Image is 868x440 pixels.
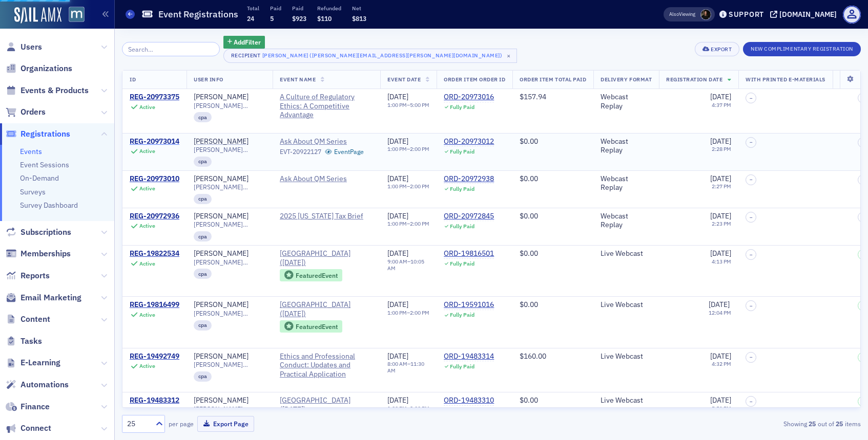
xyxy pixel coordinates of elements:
[520,211,538,221] span: $0.00
[387,183,407,190] time: 1:00 PM
[387,211,408,221] span: [DATE]
[130,212,179,221] div: REG-20972936
[130,396,179,405] a: REG-19483312
[194,221,265,228] span: [PERSON_NAME][EMAIL_ADDRESS][PERSON_NAME][DOMAIN_NAME]
[6,270,50,281] a: Reports
[280,396,373,414] span: MACPA Town Hall (May 2023)
[6,336,42,347] a: Tasks
[410,405,429,412] time: 2:00 PM
[6,227,71,238] a: Subscriptions
[450,223,474,230] div: Fully Paid
[194,93,249,102] div: [PERSON_NAME]
[20,201,78,210] a: Survey Dashboard
[450,148,474,155] div: Fully Paid
[410,309,429,316] time: 2:00 PM
[130,249,179,258] a: REG-19822534
[450,104,474,111] div: Fully Paid
[6,314,50,325] a: Content
[194,371,212,382] div: cpa
[280,212,373,221] a: 2025 [US_STATE] Tax Brief
[194,352,249,361] a: [PERSON_NAME]
[194,249,249,258] a: [PERSON_NAME]
[410,145,429,152] time: 2:00 PM
[700,9,711,20] span: Lauren McDonough
[387,92,408,101] span: [DATE]
[127,419,150,429] div: 25
[292,14,306,23] span: $923
[69,7,85,23] img: SailAMX
[194,212,249,221] div: [PERSON_NAME]
[387,360,424,374] time: 11:30 AM
[387,102,429,108] div: –
[410,183,429,190] time: 2:00 PM
[807,419,818,428] strong: 25
[6,106,46,118] a: Orders
[194,183,265,191] span: [PERSON_NAME][EMAIL_ADDRESS][PERSON_NAME][DOMAIN_NAME]
[130,76,136,83] span: ID
[444,76,505,83] span: Order Item Order ID
[20,314,50,325] span: Content
[280,249,373,267] span: MACPA Town Hall (September 2023)
[20,336,42,347] span: Tasks
[387,258,407,265] time: 9:00 AM
[6,248,71,259] a: Memberships
[194,137,249,146] a: [PERSON_NAME]
[247,14,254,23] span: 24
[325,148,364,156] a: EventPage
[750,354,753,360] span: –
[280,352,373,379] span: Ethics and Professional Conduct: Updates and Practical Application
[520,249,538,258] span: $0.00
[194,258,265,266] span: [PERSON_NAME][EMAIL_ADDRESS][PERSON_NAME][DOMAIN_NAME]
[711,47,732,52] div: Export
[712,360,731,367] time: 4:32 PM
[601,352,652,361] div: Live Webcast
[520,174,538,183] span: $0.00
[130,174,179,184] div: REG-20973010
[20,106,46,118] span: Orders
[130,137,179,146] a: REG-20973014
[20,63,72,74] span: Organizations
[194,76,223,83] span: User Info
[601,396,652,405] div: Live Webcast
[139,148,155,155] div: Active
[387,395,408,405] span: [DATE]
[750,139,753,145] span: –
[450,186,474,192] div: Fully Paid
[712,101,731,108] time: 4:37 PM
[387,405,429,412] div: –
[709,309,731,316] time: 12:04 PM
[20,85,89,96] span: Events & Products
[14,7,61,24] a: SailAMX
[194,102,265,109] span: [PERSON_NAME][EMAIL_ADDRESS][PERSON_NAME][DOMAIN_NAME]
[743,42,861,56] button: New Complimentary Registration
[6,85,89,96] a: Events & Products
[770,11,840,18] button: [DOMAIN_NAME]
[20,270,50,281] span: Reports
[139,260,155,267] div: Active
[223,36,265,49] button: AddFilter
[710,137,731,146] span: [DATE]
[194,231,212,241] div: cpa
[317,5,341,12] p: Refunded
[20,401,50,412] span: Finance
[194,269,212,279] div: cpa
[444,174,494,184] div: ORD-20972938
[280,212,373,221] span: 2025 Washington Tax Brief
[6,41,42,53] a: Users
[444,93,494,102] div: ORD-20973016
[710,211,731,221] span: [DATE]
[280,174,373,184] a: Ask About QM Series
[20,227,71,238] span: Subscriptions
[520,300,538,309] span: $0.00
[20,357,60,368] span: E-Learning
[387,220,407,227] time: 1:00 PM
[669,11,679,17] div: Also
[710,249,731,258] span: [DATE]
[194,300,249,310] div: [PERSON_NAME]
[352,14,366,23] span: $813
[387,300,408,309] span: [DATE]
[710,174,731,183] span: [DATE]
[444,300,494,310] div: ORD-19591016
